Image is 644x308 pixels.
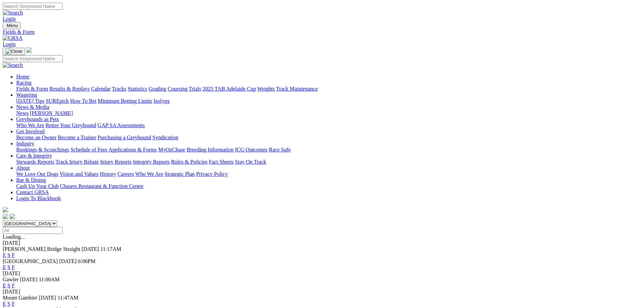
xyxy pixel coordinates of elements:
span: Menu [7,23,18,28]
img: logo-grsa-white.png [26,47,32,53]
button: Toggle navigation [3,22,21,29]
div: Bar & Dining [16,183,641,189]
a: E [3,301,6,307]
a: Privacy Policy [196,171,228,177]
div: Care & Integrity [16,159,641,165]
a: E [3,264,6,270]
a: Contact GRSA [16,189,49,195]
span: [DATE] [59,258,77,264]
a: Trials [189,86,201,92]
img: Search [3,62,23,68]
img: facebook.svg [3,214,8,219]
a: Rules & Policies [171,159,208,165]
span: Mount Gambier [3,295,38,301]
div: About [16,171,641,177]
input: Select date [3,227,63,234]
a: Login [3,16,16,22]
a: Wagering [16,92,37,98]
div: Wagering [16,98,641,104]
span: [DATE] [81,246,99,252]
a: Become an Owner [16,135,56,140]
span: Loading... [3,234,25,240]
div: [DATE] [3,240,641,246]
a: Track Injury Rebate [55,159,99,165]
a: Syndication [152,135,178,140]
a: Who We Are [135,171,163,177]
div: [DATE] [3,270,641,277]
div: Industry [16,147,641,153]
span: 11:00AM [39,277,60,282]
a: Breeding Information [187,147,234,152]
a: Retire Your Greyhound [46,122,96,128]
a: Stewards Reports [16,159,54,165]
a: Cash Up Your Club [16,183,58,189]
a: SUREpick [46,98,69,104]
a: Isolynx [153,98,170,104]
a: Tracks [112,86,126,92]
a: Minimum Betting Limits [98,98,152,104]
a: F [12,283,15,288]
a: S [7,301,10,307]
img: twitter.svg [9,214,15,219]
a: We Love Our Dogs [16,171,58,177]
a: Strategic Plan [165,171,195,177]
a: Integrity Reports [133,159,170,165]
span: [PERSON_NAME] Bridge Straight [3,246,80,252]
div: Greyhounds as Pets [16,122,641,128]
a: Calendar [91,86,111,92]
a: Schedule of Fees [70,147,107,152]
a: F [12,301,15,307]
div: Racing [16,86,641,92]
img: logo-grsa-white.png [3,207,8,212]
a: Applications & Forms [109,147,157,152]
span: 11:17AM [100,246,121,252]
a: Vision and Values [59,171,98,177]
a: Fields & Form [16,86,48,92]
div: News & Media [16,110,641,116]
a: Track Maintenance [276,86,318,92]
a: Login To Blackbook [16,195,61,201]
span: 6:06PM [78,258,96,264]
a: Industry [16,141,34,146]
a: Home [16,74,29,79]
a: Racing [16,80,31,86]
a: News [16,110,28,116]
a: [DATE] Tips [16,98,44,104]
a: F [12,264,15,270]
a: Coursing [168,86,188,92]
a: Greyhounds as Pets [16,116,59,122]
input: Search [3,55,63,62]
a: Become a Trainer [58,135,96,140]
a: Purchasing a Greyhound [98,135,151,140]
a: E [3,283,6,288]
a: [PERSON_NAME] [30,110,73,116]
span: [GEOGRAPHIC_DATA] [3,258,58,264]
a: History [100,171,116,177]
a: S [7,264,10,270]
a: GAP SA Assessments [98,122,145,128]
a: Stay On Track [235,159,266,165]
a: Get Involved [16,128,45,134]
div: [DATE] [3,289,641,295]
a: Injury Reports [100,159,132,165]
div: Get Involved [16,135,641,141]
a: ICG Outcomes [235,147,267,152]
a: News & Media [16,104,49,110]
span: [DATE] [20,277,38,282]
img: Search [3,10,23,16]
span: [DATE] [39,295,56,301]
a: Careers [117,171,134,177]
a: S [7,283,10,288]
a: Fields & Form [3,29,641,35]
a: Care & Integrity [16,153,52,159]
a: How To Bet [70,98,97,104]
a: S [7,252,10,258]
button: Toggle navigation [3,48,25,55]
span: 11:47AM [57,295,78,301]
a: F [12,252,15,258]
a: About [16,165,30,171]
a: Grading [149,86,166,92]
a: Bookings & Scratchings [16,147,69,152]
a: Bar & Dining [16,177,46,183]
